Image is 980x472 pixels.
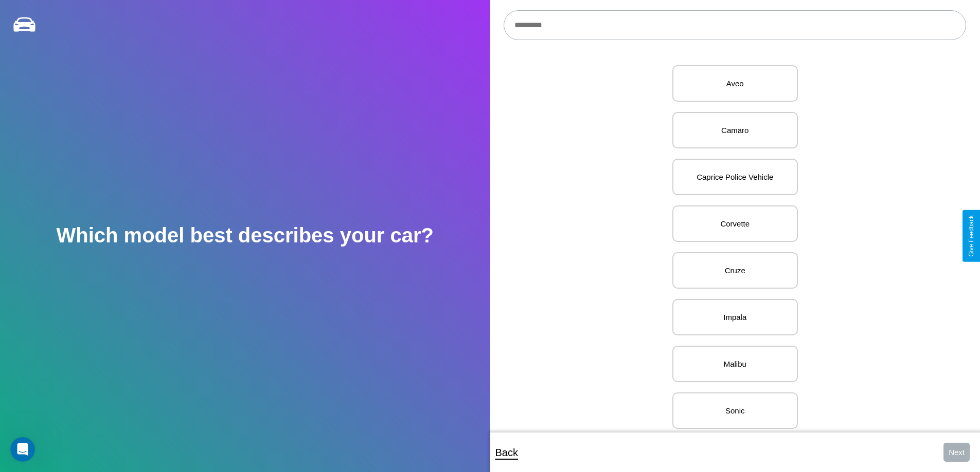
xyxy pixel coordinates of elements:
p: Sonic [684,404,787,418]
p: Caprice Police Vehicle [684,170,787,184]
p: Camaro [684,123,787,137]
button: Next [943,443,970,462]
p: Impala [684,310,787,324]
div: Give Feedback [968,215,975,257]
p: Malibu [684,357,787,371]
p: Corvette [684,217,787,231]
p: Aveo [684,77,787,90]
h2: Which model best describes your car? [56,224,434,247]
iframe: Intercom live chat [10,437,35,462]
p: Cruze [684,263,787,277]
p: Back [495,443,518,462]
